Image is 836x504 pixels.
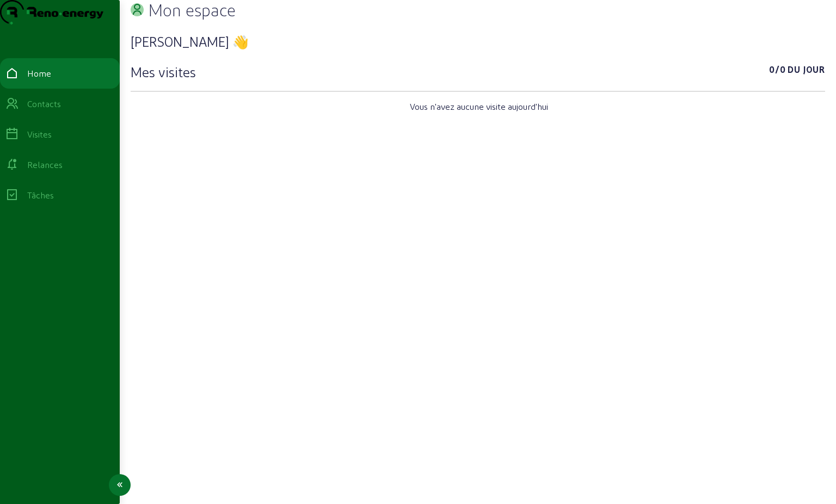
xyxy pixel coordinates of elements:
div: Contacts [27,97,61,110]
h3: [PERSON_NAME] 👋 [131,33,825,50]
div: Tâches [27,189,54,202]
div: Home [27,67,51,80]
span: Vous n'avez aucune visite aujourd'hui [410,100,548,113]
div: Visites [27,128,52,141]
span: 0/0 [769,63,785,80]
div: Relances [27,158,63,171]
span: Du jour [788,63,825,80]
h3: Mes visites [131,63,196,80]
